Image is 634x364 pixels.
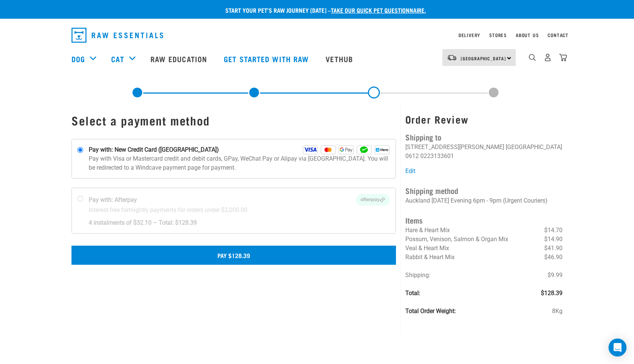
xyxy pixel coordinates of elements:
img: Raw Essentials Logo [71,28,163,43]
span: $14.90 [544,235,563,244]
a: Cat [111,53,124,64]
img: WeChat [357,145,372,154]
img: van-moving.png [447,54,457,61]
h4: Items [405,214,563,226]
span: $41.90 [544,244,563,253]
img: Alipay [375,145,390,154]
a: take our quick pet questionnaire. [331,8,426,12]
span: $14.70 [544,226,563,235]
a: About Us [516,34,539,36]
h4: Shipping method [405,185,563,196]
li: [GEOGRAPHIC_DATA] 0612 [405,143,562,160]
nav: dropdown navigation [65,25,569,46]
img: home-icon-1@2x.png [529,54,536,61]
strong: Total Order Weight: [405,307,456,315]
p: Auckland [DATE] Evening 6pm - 9pm (Urgent Couriers) [405,196,563,205]
span: $128.39 [541,289,563,298]
img: Mastercard [321,145,336,154]
a: Get started with Raw [216,44,318,74]
strong: Pay with: New Credit Card ([GEOGRAPHIC_DATA]) [89,145,219,154]
a: Raw Education [143,44,216,74]
img: home-icon@2x.png [559,54,567,61]
strong: Total: [405,289,420,297]
h1: Select a payment method [71,113,396,127]
a: Dog [71,53,85,64]
img: Visa [303,145,318,154]
span: Hare & Heart Mix [405,227,450,234]
span: Possum, Venison, Salmon & Organ Mix [405,236,508,243]
a: Edit [405,167,415,175]
li: [STREET_ADDRESS][PERSON_NAME] [405,143,504,151]
li: 0223133601 [420,152,454,160]
span: Veal & Heart Mix [405,245,449,252]
span: [GEOGRAPHIC_DATA] [461,57,506,60]
a: Delivery [458,34,480,36]
button: Pay $128.39 [71,246,396,264]
h4: Shipping to [405,131,563,143]
input: Pay with: New Credit Card ([GEOGRAPHIC_DATA]) Visa Mastercard GPay WeChat Alipay Pay with Visa or... [77,147,83,153]
img: GPay [339,145,354,154]
span: Shipping: [405,272,430,279]
a: Stores [489,34,507,36]
a: Contact [548,34,569,36]
img: user.png [544,54,552,61]
span: $9.99 [548,271,563,280]
span: $46.90 [544,253,563,262]
div: Open Intercom Messenger [609,339,627,357]
p: Pay with Visa or Mastercard credit and debit cards, GPay, WeChat Pay or Alipay via [GEOGRAPHIC_DA... [89,154,390,172]
a: Vethub [318,44,362,74]
span: 8Kg [552,307,563,316]
span: Rabbit & Heart Mix [405,254,455,261]
h3: Order Review [405,113,563,125]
